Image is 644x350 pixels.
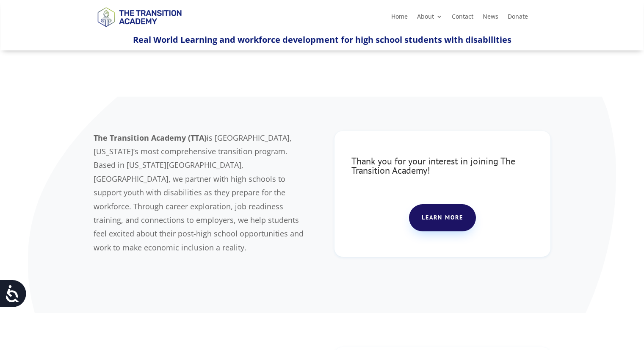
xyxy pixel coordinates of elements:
span: Real World Learning and workforce development for high school students with disabilities [133,34,511,45]
a: Donate [508,14,528,23]
a: Learn more [409,204,476,231]
a: Home [391,14,408,23]
b: The Transition Academy (TTA) [94,133,207,143]
a: News [483,14,498,23]
span: is [GEOGRAPHIC_DATA], [US_STATE]’s most comprehensive transition program. Based in [US_STATE][GEO... [94,133,304,253]
img: TTA Brand_TTA Primary Logo_Horizontal_Light BG [94,2,185,32]
a: Logo-Noticias [94,25,185,33]
a: About [417,14,442,23]
a: Contact [452,14,473,23]
span: Thank you for your interest in joining The Transition Academy! [351,155,515,176]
